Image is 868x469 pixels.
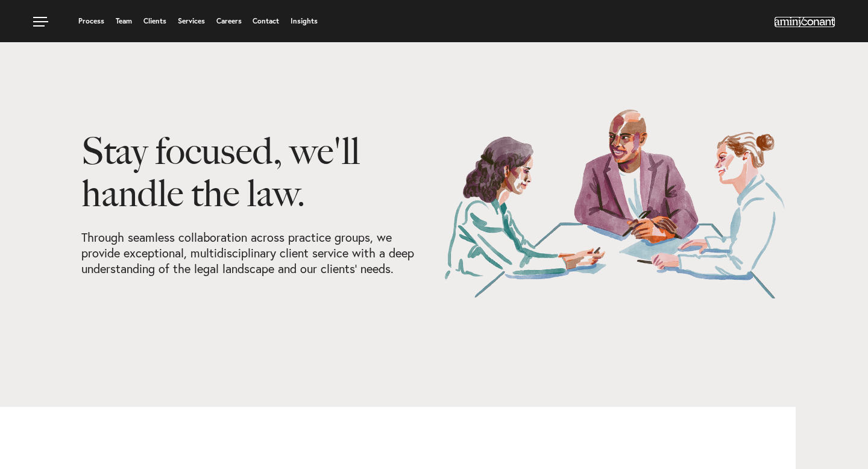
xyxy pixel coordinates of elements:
a: Careers [216,17,242,25]
p: Through seamless collaboration across practice groups, we provide exceptional, multidisciplinary ... [81,230,425,277]
a: Services [178,17,205,25]
img: Amini & Conant [775,17,835,27]
h1: Stay focused, we'll handle the law. [81,130,425,230]
a: Clients [143,17,166,25]
a: Home [775,17,835,27]
a: Process [78,17,104,25]
a: Contact [253,17,279,25]
img: Our Services [443,109,787,298]
a: Insights [291,17,318,25]
a: Team [116,17,132,25]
